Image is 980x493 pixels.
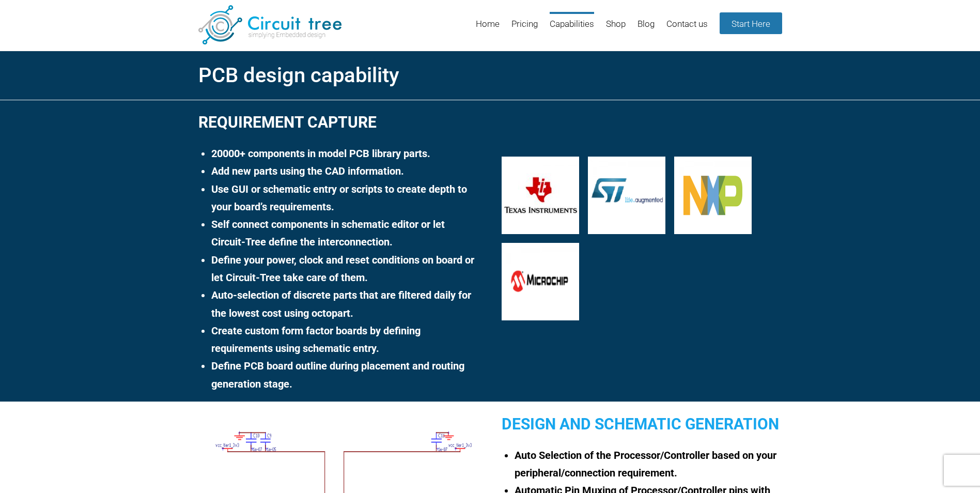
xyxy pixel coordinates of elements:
[637,12,655,45] a: Blog
[476,12,500,45] a: Home
[606,12,626,45] a: Shop
[211,162,478,180] li: Add new parts using the CAD information.
[502,411,782,437] h2: Design and Schematic Generation
[666,12,708,45] a: Contact us
[720,12,782,34] a: Start Here
[511,12,538,45] a: Pricing
[211,357,478,393] li: Define PCB board outline during placement and routing generation stage.
[211,322,478,358] li: Create custom form factor boards by defining requirements using schematic entry.
[211,180,478,216] li: Use GUI or schematic entry or scripts to create depth to your board’s requirements.
[550,12,594,45] a: Capabilities
[211,286,478,322] li: Auto-selection of discrete parts that are filtered daily for the lowest cost using octopart.
[211,251,478,287] li: Define your power, clock and reset conditions on board or let Circuit-Tree take care of them.
[198,60,782,91] h1: PCB design capability
[211,215,478,251] li: Self connect components in schematic editor or let Circuit-Tree define the interconnection.
[198,109,478,135] h2: Requirement Capture
[515,446,782,482] li: Auto Selection of the Processor/Controller based on your peripheral/connection requirement.
[198,5,341,44] img: Circuit Tree
[211,145,478,162] li: 20000+ components in model PCB library parts.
